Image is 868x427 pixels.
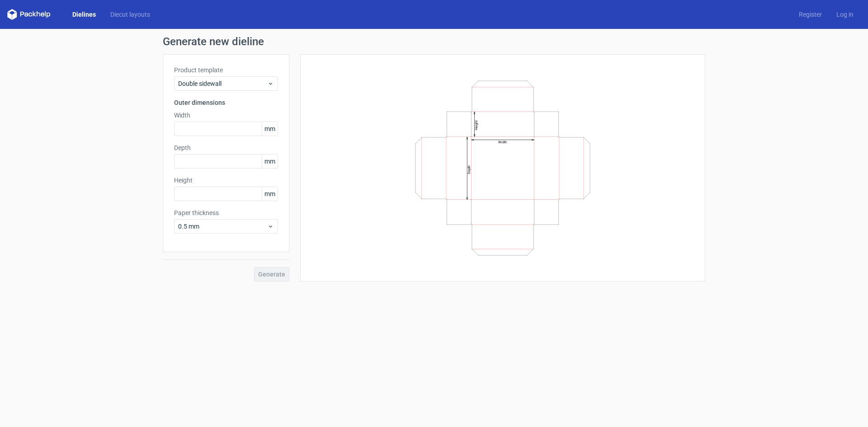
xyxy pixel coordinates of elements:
h1: Generate new dieline [163,36,705,47]
a: Diecut layouts [103,10,157,19]
span: mm [262,155,278,168]
span: mm [262,187,278,201]
text: Depth [467,165,471,174]
label: Product template [174,66,278,75]
label: Paper thickness [174,208,278,217]
h3: Outer dimensions [174,98,278,107]
span: 0.5 mm [178,222,267,231]
a: Register [792,10,829,19]
text: Height [474,120,478,130]
label: Height [174,176,278,185]
label: Depth [174,143,278,152]
span: Double sidewall [178,79,267,88]
text: Width [498,140,507,144]
a: Log in [829,10,861,19]
span: mm [262,122,278,136]
a: Dielines [65,10,103,19]
label: Width [174,111,278,120]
